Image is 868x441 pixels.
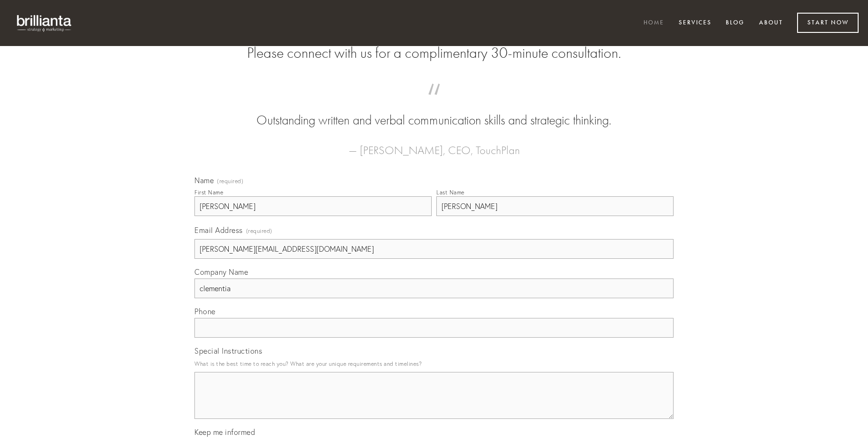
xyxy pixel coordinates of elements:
[9,9,80,37] img: brillianta - research, strategy, marketing
[673,15,718,31] a: Services
[194,189,223,196] div: First Name
[194,225,243,235] span: Email Address
[194,307,216,316] span: Phone
[436,189,465,196] div: Last Name
[637,15,670,31] a: Home
[209,130,659,160] figcaption: — [PERSON_NAME], CEO, TouchPlan
[194,346,262,356] span: Special Instructions
[720,15,751,31] a: Blog
[209,93,659,111] span: “
[194,267,248,277] span: Company Name
[194,357,674,370] p: What is the best time to reach you? What are your unique requirements and timelines?
[753,15,789,31] a: About
[194,427,255,437] span: Keep me informed
[797,13,859,33] a: Start Now
[217,178,243,184] span: (required)
[209,93,659,130] blockquote: Outstanding written and verbal communication skills and strategic thinking.
[246,224,272,237] span: (required)
[194,176,214,185] span: Name
[194,44,674,62] h2: Please connect with us for a complimentary 30-minute consultation.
